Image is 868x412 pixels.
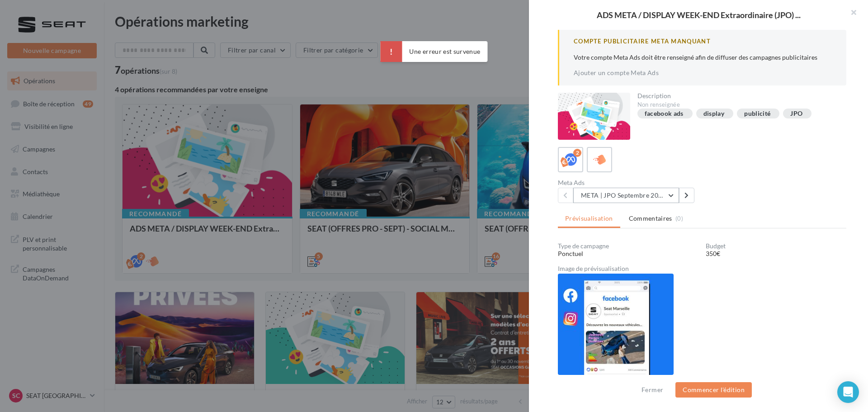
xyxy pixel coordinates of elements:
[558,274,674,375] img: 9f62aebfd21fa4f93db7bbc86508fce5.jpg
[790,110,802,117] div: JPO
[573,149,581,157] div: 2
[675,382,752,398] button: Commencer l'édition
[837,381,859,403] div: Open Intercom Messenger
[597,11,801,19] span: ADS META / DISPLAY WEEK-END Extraordinaire (JPO) ...
[558,265,846,272] div: Image de prévisualisation
[675,215,683,222] span: (0)
[637,101,840,109] div: Non renseignée
[703,110,724,117] div: display
[380,41,487,62] div: Une erreur est survenue
[744,110,770,117] div: publicité
[629,214,672,223] span: Commentaires
[574,37,832,46] div: Compte Publicitaire Meta Manquant
[706,249,846,258] div: 350€
[558,180,698,186] div: Meta Ads
[558,243,698,249] div: Type de campagne
[574,53,832,62] p: Votre compte Meta Ads doit être renseigné afin de diffuser des campagnes publicitaires
[645,110,684,117] div: facebook ads
[706,243,846,249] div: Budget
[573,188,679,203] button: META | JPO Septembre 2025 - Lead Ads
[637,93,840,99] div: Description
[574,69,659,76] a: Ajouter un compte Meta Ads
[638,384,667,395] button: Fermer
[558,249,698,258] div: Ponctuel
